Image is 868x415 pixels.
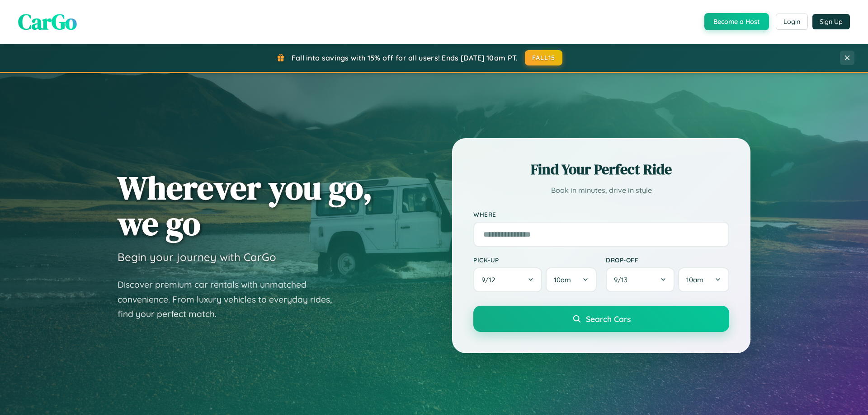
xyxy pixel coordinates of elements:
[481,275,500,284] span: 9 / 12
[18,7,77,37] span: CarGo
[546,267,597,292] button: 10am
[606,267,675,292] button: 9/13
[554,275,571,284] span: 10am
[473,306,729,332] button: Search Cars
[606,256,729,264] label: Drop-off
[812,14,850,29] button: Sign Up
[473,184,729,197] p: Book in minutes, drive in style
[776,14,808,30] button: Login
[118,250,276,264] h3: Begin your journey with CarGo
[704,13,769,30] button: Become a Host
[473,256,597,264] label: Pick-up
[525,50,563,65] button: FALL15
[614,275,632,284] span: 9 / 13
[473,267,542,292] button: 9/12
[678,267,729,292] button: 10am
[586,314,631,324] span: Search Cars
[473,159,729,179] h2: Find Your Perfect Ride
[473,210,729,218] label: Where
[686,275,703,284] span: 10am
[118,170,373,241] h1: Wherever you go, we go
[292,53,518,62] span: Fall into savings with 15% off for all users! Ends [DATE] 10am PT.
[118,277,344,322] p: Discover premium car rentals with unmatched convenience. From luxury vehicles to everyday rides, ...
